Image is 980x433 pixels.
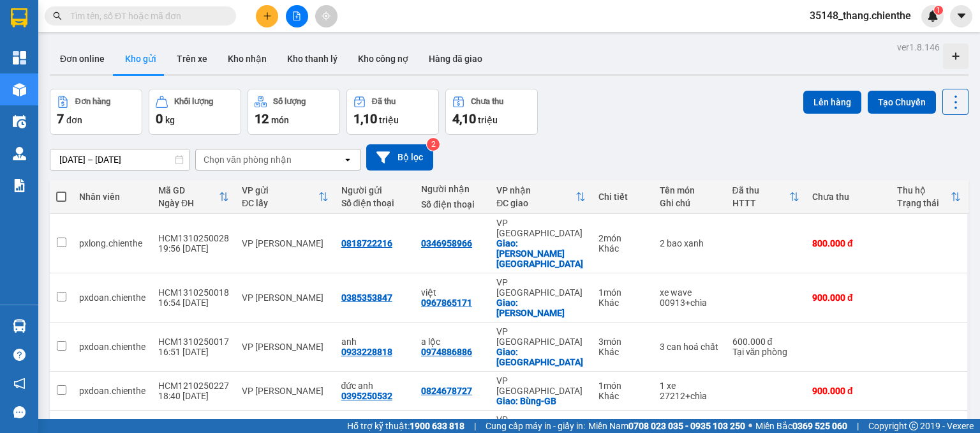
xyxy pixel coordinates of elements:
button: Trên xe [167,43,218,74]
th: Toggle SortBy [726,180,806,214]
button: Đã thu1,10 triệu [346,89,439,135]
div: HCM1310250017 [158,337,229,347]
div: 0818722216 [341,238,392,248]
span: 7 [57,111,64,126]
div: Khác [598,391,647,401]
div: 1 món [598,287,647,298]
div: 900.000 đ [812,386,884,396]
div: 600.000 đ [732,337,799,347]
div: Chưa thu [471,97,503,106]
div: 16:54 [DATE] [158,298,229,308]
div: pxdoan.chienthe [79,292,145,303]
div: Mã GD [158,185,219,195]
div: 2 bao xanh [660,238,719,248]
div: HCM1310250028 [158,233,229,243]
th: Toggle SortBy [152,180,235,214]
div: Đơn hàng [75,97,110,106]
div: VP [GEOGRAPHIC_DATA] [496,218,586,238]
div: VP [PERSON_NAME] [242,342,329,352]
div: Đã thu [732,185,789,195]
span: 35148_thang.chienthe [799,8,921,24]
div: Chưa thu [812,192,884,202]
div: VP [GEOGRAPHIC_DATA] [496,277,586,298]
sup: 2 [427,138,440,151]
div: ĐC lấy [242,198,318,208]
div: 0933228818 [341,347,392,357]
span: plus [263,11,272,20]
div: Giao: Bùng-GB [496,396,586,406]
button: Kho công nợ [348,43,419,74]
th: Toggle SortBy [891,180,967,214]
span: ⚪️ [748,423,752,429]
div: Ghi chú [660,198,719,208]
span: Cung cấp máy in - giấy in: [486,419,585,433]
div: 0974886886 [421,347,472,357]
div: VP [PERSON_NAME] [242,292,329,303]
div: VP gửi [242,185,318,195]
span: | [474,419,476,433]
div: VP [PERSON_NAME] [242,238,329,248]
div: VP nhận [496,185,575,195]
img: warehouse-icon [13,147,26,160]
div: Nhân viên [79,192,145,202]
div: HCM1210250227 [158,381,229,391]
button: Bộ lọc [366,144,433,171]
span: notification [13,377,26,390]
div: Khác [598,298,647,308]
img: solution-icon [13,179,26,192]
div: Giao: tp bắc ninh [496,347,586,367]
img: logo-vxr [11,8,27,27]
div: Tại văn phòng [732,347,799,357]
button: Đơn hàng7đơn [50,89,142,135]
th: Toggle SortBy [235,180,335,214]
div: Người gửi [341,185,408,195]
input: Select a date range. [50,149,189,170]
div: 2 món [598,233,647,243]
span: triệu [379,115,399,125]
div: 3 can hoá chất [660,342,719,352]
div: Người nhận [421,184,484,194]
svg: open [343,155,353,165]
img: warehouse-icon [13,319,26,333]
button: Kho nhận [218,43,277,74]
div: Khác [598,243,647,254]
div: Số điện thoại [421,199,484,209]
span: 4,10 [452,111,476,126]
img: dashboard-icon [13,51,26,65]
div: 0824678727 [421,386,472,396]
div: Chọn văn phòng nhận [204,153,292,166]
div: 3 món [598,337,647,347]
div: 19:56 [DATE] [158,243,229,254]
span: món [271,115,289,125]
div: Đã thu [372,97,396,106]
span: kg [165,115,175,125]
button: Khối lượng0kg [149,89,241,135]
div: Số điện thoại [341,198,408,208]
div: Giao: lương tài [496,298,586,318]
div: đức anh [341,381,408,391]
span: aim [322,11,330,20]
span: đơn [66,115,82,125]
span: 1 [936,6,940,15]
div: Khối lượng [174,97,213,106]
span: caret-down [956,10,967,22]
button: Kho thanh lý [277,43,348,74]
span: file-add [292,11,301,20]
span: search [53,11,62,20]
img: icon-new-feature [927,10,939,22]
div: VP [PERSON_NAME] [242,386,329,396]
button: Tạo Chuyến [868,91,936,114]
div: Số lượng [273,97,306,106]
div: VP [GEOGRAPHIC_DATA] [496,326,586,347]
div: Chi tiết [598,192,647,202]
span: triệu [478,115,498,125]
strong: 1900 633 818 [410,421,464,431]
div: Ngày ĐH [158,198,219,208]
button: aim [315,5,338,27]
div: ver 1.8.146 [897,40,940,54]
span: 0 [156,111,163,126]
img: warehouse-icon [13,115,26,128]
button: Hàng đã giao [419,43,493,74]
div: Tên món [660,185,719,195]
button: plus [256,5,278,27]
